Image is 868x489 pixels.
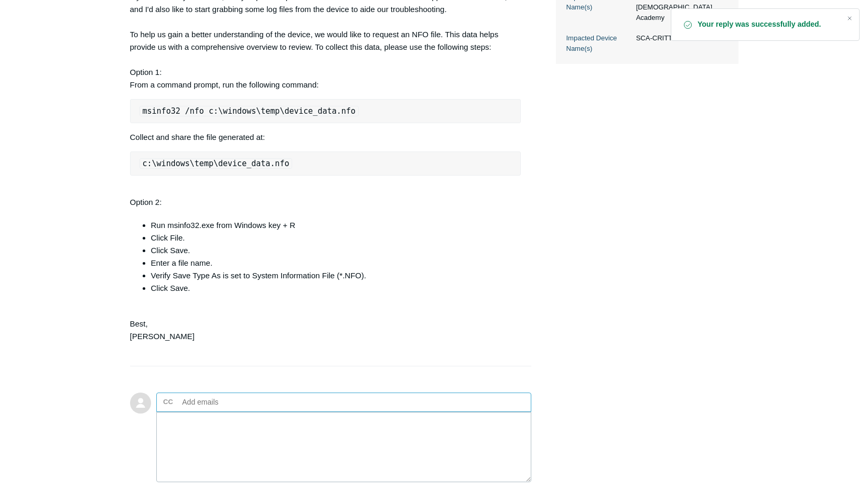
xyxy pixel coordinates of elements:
[151,244,521,257] li: Click Save.
[151,257,521,269] li: Enter a file name.
[631,33,728,44] dd: SCA-CRITTER
[151,269,521,282] li: Verify Save Type As is set to System Information File (*.NFO).
[156,412,532,483] textarea: Add your reply
[178,394,291,410] input: Add emails
[151,282,521,295] li: Click Save.
[163,394,173,410] label: CC
[566,33,631,53] dt: Impacted Device Name(s)
[842,11,857,26] div: Close
[140,106,359,116] code: msinfo32 /nfo c:\windows\temp\device_data.nfo
[151,232,521,244] li: Click File.
[140,158,293,169] code: c:\windows\temp\device_data.nfo
[151,219,521,232] li: Run msinfo32.exe from Windows key + R
[698,19,838,30] strong: Your reply was successfully added.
